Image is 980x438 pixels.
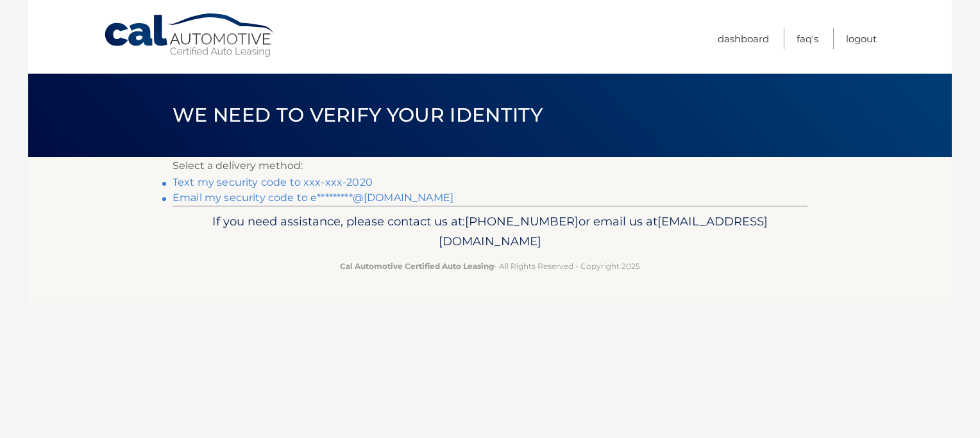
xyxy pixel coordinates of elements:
strong: Cal Automotive Certified Auto Leasing [340,261,494,271]
a: Text my security code to xxx-xxx-2020 [173,176,373,188]
span: [PHONE_NUMBER] [465,214,579,229]
a: FAQ's [797,28,818,49]
a: Email my security code to e*********@[DOMAIN_NAME] [173,191,453,204]
p: Select a delivery method: [173,157,807,175]
a: Logout [846,28,877,49]
span: We need to verify your identity [173,103,543,127]
a: Dashboard [718,28,769,49]
a: Cal Automotive [103,13,276,58]
p: If you need assistance, please contact us at: or email us at [181,211,799,252]
p: - All Rights Reserved - Copyright 2025 [181,259,799,273]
